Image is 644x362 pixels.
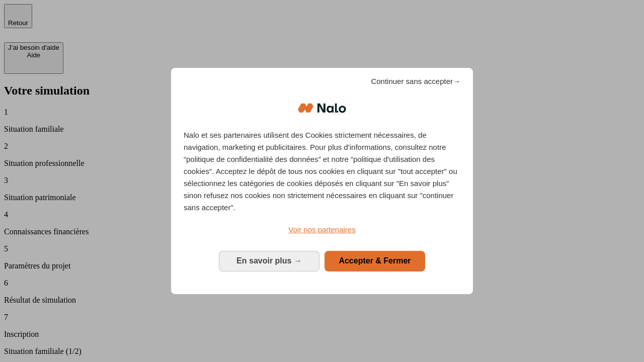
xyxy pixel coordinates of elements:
span: En savoir plus → [236,256,302,265]
span: Voir nos partenaires [288,225,355,234]
span: Continuer sans accepter→ [371,75,460,87]
div: Bienvenue chez Nalo Gestion du consentement [171,68,473,294]
img: Logo [298,93,346,123]
p: Nalo et ses partenaires utilisent des Cookies strictement nécessaires, de navigation, marketing e... [184,129,460,214]
button: Accepter & Fermer: Accepter notre traitement des données et fermer [325,251,425,271]
span: Accepter & Fermer [339,256,411,265]
button: En savoir plus: Configurer vos consentements [219,251,319,271]
a: Voir nos partenaires [184,224,460,236]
